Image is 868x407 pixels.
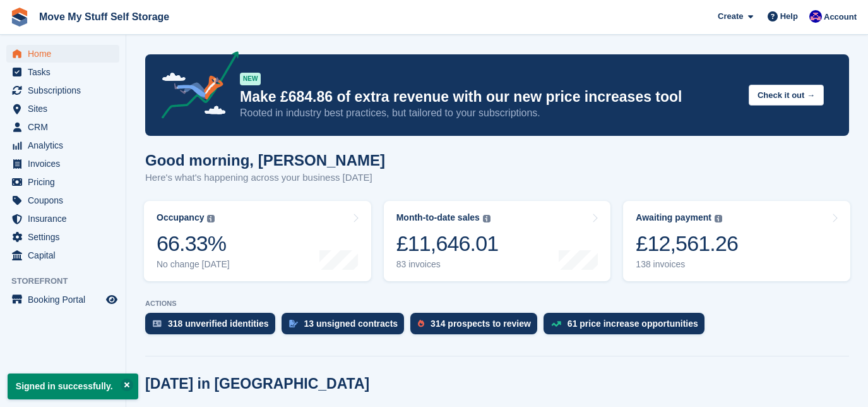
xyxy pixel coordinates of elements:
[28,155,104,173] span: Invoices
[623,201,850,281] a: Awaiting payment £12,561.26 138 invoices
[11,275,126,288] span: Storefront
[6,137,119,154] a: menu
[104,292,119,307] a: Preview store
[240,106,739,120] p: Rooted in industry best practices, but tailored to your subscriptions.
[6,191,119,209] a: menu
[8,374,138,399] p: Signed in successfully.
[636,231,738,257] div: £12,561.26
[240,88,739,106] p: Make £684.86 of extra revenue with our new price increases tool
[6,210,119,228] a: menu
[151,51,239,123] img: price-adjustments-announcement-icon-8257ccfd72463d97f412b2fc003d46551f7dbcb40ab6d574587a9cd5c0d94...
[551,321,561,327] img: price_increase_opportunities-93ffe204e8149a01c8c9dc8f82e8f89637d9d84a8eef4429ea346261dce0b2c0.svg
[824,11,857,23] span: Account
[6,100,119,118] a: menu
[28,63,104,81] span: Tasks
[28,210,104,228] span: Insurance
[145,171,385,185] p: Here's what's happening across your business [DATE]
[28,173,104,191] span: Pricing
[6,63,119,81] a: menu
[145,375,369,392] h2: [DATE] in [GEOGRAPHIC_DATA]
[6,246,119,264] a: menu
[28,45,104,63] span: Home
[28,82,104,99] span: Subscriptions
[157,212,204,223] div: Occupancy
[715,215,722,222] img: icon-info-grey-7440780725fd019a000dd9b08b2336e03edf1995a4989e88bcd33f0948082b44.svg
[145,313,282,341] a: 318 unverified identities
[207,215,215,222] img: icon-info-grey-7440780725fd019a000dd9b08b2336e03edf1995a4989e88bcd33f0948082b44.svg
[6,291,119,308] a: menu
[28,137,104,154] span: Analytics
[153,320,162,327] img: verify_identity-adf6edd0f0f0b5bbfe63781bf79b02c33cf7c696d77639b501bdc392416b5a36.svg
[157,231,230,257] div: 66.33%
[28,228,104,246] span: Settings
[544,313,711,341] a: 61 price increase opportunities
[34,6,174,27] a: Move My Stuff Self Storage
[304,319,398,329] div: 13 unsigned contracts
[718,10,743,23] span: Create
[289,320,298,327] img: contract_signature_icon-13c848040528278c33f63329250d36e43548de30e8caae1d1a13099fd9432cc5.svg
[568,319,698,329] div: 61 price increase opportunities
[384,201,611,281] a: Month-to-date sales £11,646.01 83 invoices
[168,319,269,329] div: 318 unverified identities
[28,291,104,308] span: Booking Portal
[396,259,499,270] div: 83 invoices
[10,8,29,27] img: stora-icon-8386f47178a22dfd0bd8f6a31ec36ba5ce8667c1dd55bd0f319d3a0aa187defe.svg
[6,45,119,63] a: menu
[396,231,499,257] div: £11,646.01
[145,300,849,308] p: ACTIONS
[636,259,738,270] div: 138 invoices
[282,313,411,341] a: 13 unsigned contracts
[157,259,230,270] div: No change [DATE]
[28,191,104,209] span: Coupons
[240,73,261,85] div: NEW
[28,100,104,118] span: Sites
[809,10,822,23] img: Jade Whetnall
[6,173,119,191] a: menu
[6,82,119,99] a: menu
[483,215,490,222] img: icon-info-grey-7440780725fd019a000dd9b08b2336e03edf1995a4989e88bcd33f0948082b44.svg
[749,85,824,106] button: Check it out →
[780,10,798,23] span: Help
[28,246,104,264] span: Capital
[144,201,371,281] a: Occupancy 66.33% No change [DATE]
[418,320,424,327] img: prospect-51fa495bee0391a8d652442698ab0144808aea92771e9ea1ae160a38d050c398.svg
[145,152,385,169] h1: Good morning, [PERSON_NAME]
[6,155,119,173] a: menu
[410,313,544,341] a: 314 prospects to review
[431,319,531,329] div: 314 prospects to review
[396,212,480,223] div: Month-to-date sales
[28,118,104,136] span: CRM
[6,118,119,136] a: menu
[636,212,711,223] div: Awaiting payment
[6,228,119,246] a: menu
